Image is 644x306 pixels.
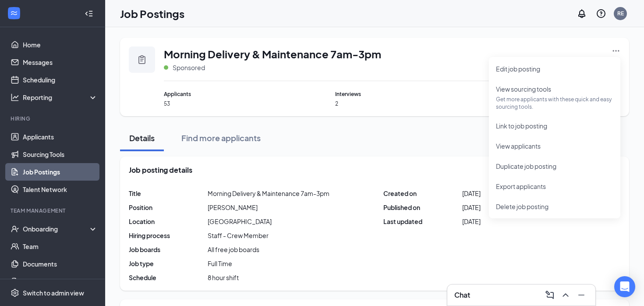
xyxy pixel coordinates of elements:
[496,142,541,150] span: View applicants
[129,259,208,268] span: Job type
[496,162,556,170] span: Duplicate job posting
[129,273,208,282] span: Schedule
[129,217,208,226] span: Location
[129,189,208,198] span: Title
[173,63,205,72] span: Sponsored
[462,217,481,226] span: [DATE]
[559,288,573,302] button: ChevronUp
[462,189,481,198] span: [DATE]
[560,290,571,300] svg: ChevronUp
[576,290,587,300] svg: Minimize
[383,217,462,226] span: Last updated
[23,128,98,146] a: Applicants
[543,288,557,302] button: ComposeMessage
[11,288,19,297] svg: Settings
[577,8,587,19] svg: Notifications
[164,100,278,107] span: 53
[496,203,548,210] span: Delete job posting
[120,6,184,21] h1: Job Postings
[614,276,635,297] div: Open Intercom Messenger
[496,85,551,93] span: View sourcing tools
[208,273,239,282] span: 8 hour shift
[129,245,208,254] span: Job boards
[129,231,208,240] span: Hiring process
[462,203,481,212] span: [DATE]
[454,290,470,300] h3: Chat
[23,181,98,198] a: Talent Network
[11,224,19,233] svg: UserCheck
[164,90,278,98] span: Applicants
[335,100,449,107] span: 2
[208,203,258,212] div: [PERSON_NAME]
[545,290,555,300] svg: ComposeMessage
[574,288,588,302] button: Minimize
[23,273,98,290] a: Surveys
[23,288,84,297] div: Switch to admin view
[383,203,462,212] span: Published on
[23,36,98,53] a: Home
[335,90,449,98] span: Interviews
[164,46,381,61] span: Morning Delivery & Maintenance 7am-3pm
[85,9,93,18] svg: Collapse
[129,132,155,143] div: Details
[208,217,272,226] span: [GEOGRAPHIC_DATA]
[23,146,98,163] a: Sourcing Tools
[208,189,329,198] span: Morning Delivery & Maintenance 7am-3pm
[596,8,606,19] svg: QuestionInfo
[23,71,98,89] a: Scheduling
[496,65,540,73] span: Edit job posting
[23,238,98,255] a: Team
[496,122,547,130] span: Link to job posting
[208,231,269,240] div: Staff - Crew Member
[11,207,96,214] div: Team Management
[10,9,18,18] svg: WorkstreamLogo
[11,115,96,122] div: Hiring
[383,189,462,198] span: Created on
[137,54,147,65] svg: Clipboard
[208,259,232,268] span: Full Time
[129,165,192,175] span: Job posting details
[23,53,98,71] a: Messages
[496,182,546,190] span: Export applicants
[181,132,261,143] div: Find more applicants
[617,10,624,17] div: RE
[11,93,19,102] svg: Analysis
[208,245,259,254] span: All free job boards
[496,96,613,110] p: Get more applicants with these quick and easy sourcing tools.
[23,224,90,233] div: Onboarding
[23,163,98,181] a: Job Postings
[23,255,98,273] a: Documents
[129,203,208,212] span: Position
[23,93,98,102] div: Reporting
[612,46,620,55] svg: Ellipses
